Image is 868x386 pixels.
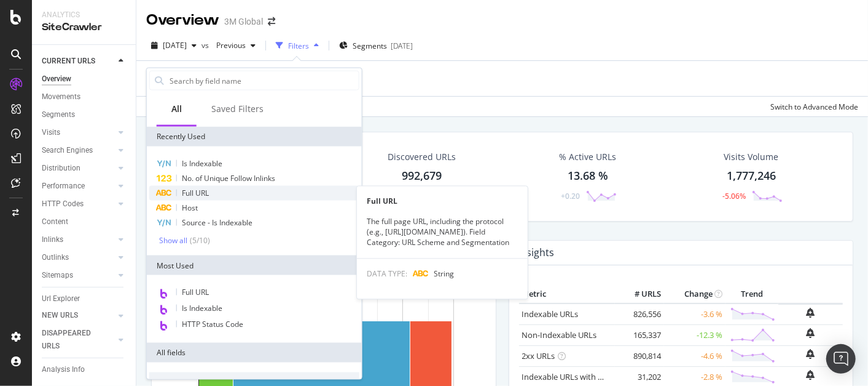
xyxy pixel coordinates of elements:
span: Is Indexable [182,158,222,169]
a: Segments [42,108,127,121]
div: All fields [147,343,362,363]
div: Overview [146,10,219,31]
div: Show all [159,236,187,244]
div: 13.68 % [568,168,608,184]
div: -5.06% [722,191,746,201]
a: NEW URLS [42,309,115,322]
div: The full page URL, including the protocol (e.g., [URL][DOMAIN_NAME]). Field Category: URL Scheme ... [357,217,528,248]
a: HTTP Codes [42,198,115,211]
div: ( 5 / 10 ) [187,235,210,246]
div: bell-plus [807,328,815,338]
a: Visits [42,126,115,139]
div: 1,777,246 [727,168,776,184]
span: No. of Unique Follow Inlinks [182,173,275,183]
td: -4.6 % [664,345,725,366]
div: NEW URLS [42,309,78,322]
button: Filters [271,36,324,55]
span: Full URL [182,287,209,297]
td: 165,337 [615,324,664,345]
a: Content [42,215,127,228]
div: Open Intercom Messenger [826,344,856,374]
div: Overview [42,73,71,86]
td: -12.3 % [664,324,725,345]
span: DATA TYPE: [367,268,407,279]
div: % Active URLs [559,151,616,163]
th: # URLS [615,285,664,304]
span: Is Indexable [182,303,222,313]
div: 992,679 [402,168,442,184]
div: Analytics [42,10,126,20]
a: Sitemaps [42,269,115,282]
a: Overview [42,73,127,86]
h4: Insights [518,244,555,261]
div: HTTP Codes [42,198,84,211]
button: [DATE] [146,36,201,55]
a: DISAPPEARED URLS [42,327,115,353]
a: Indexable URLs [522,308,579,320]
div: Visits Volume [724,151,779,163]
th: Metric [519,285,616,304]
div: Performance [42,180,85,193]
th: Change [664,285,725,304]
div: Full URL [357,196,528,206]
div: All [171,103,182,115]
input: Search by field name [168,71,359,90]
span: Host [182,203,198,213]
a: Non-Indexable URLs [522,329,597,340]
a: Analysis Info [42,363,127,376]
div: Url Explorer [42,292,80,305]
span: Source - Is Indexable [182,217,252,228]
a: Url Explorer [42,292,127,305]
div: Outlinks [42,251,69,264]
div: bell-plus [807,370,815,380]
a: Indexable URLs with Bad H1 [522,371,625,382]
a: CURRENT URLS [42,55,115,68]
span: Full URL [182,188,209,198]
div: Filters [288,41,309,51]
a: Search Engines [42,144,115,157]
div: 3M Global [224,15,263,28]
td: -3.6 % [664,304,725,325]
div: Switch to Advanced Mode [770,102,858,112]
div: Distribution [42,162,80,175]
div: Analysis Info [42,363,85,376]
div: Recently Used [147,127,362,147]
div: +0.20 [561,191,580,201]
th: Trend [725,285,778,304]
a: Performance [42,180,115,193]
span: Previous [211,40,246,50]
div: Search Engines [42,144,93,157]
a: Distribution [42,162,115,175]
div: [DATE] [391,41,413,51]
div: Visits [42,126,60,139]
div: Sitemaps [42,269,73,282]
a: Outlinks [42,251,115,264]
button: Segments[DATE] [334,36,418,55]
span: Segments [353,41,387,51]
div: DISAPPEARED URLS [42,327,104,353]
div: bell-plus [807,349,815,359]
div: CURRENT URLS [42,55,95,68]
div: Discovered URLs [388,151,456,163]
button: Previous [211,36,260,55]
span: 2025 Sep. 7th [163,40,187,50]
div: bell-plus [807,308,815,318]
a: 2xx URLs [522,350,555,361]
a: Inlinks [42,233,115,246]
div: arrow-right-arrow-left [268,17,275,26]
div: Content [42,215,68,228]
div: SiteCrawler [42,20,126,34]
div: Inlinks [42,233,63,246]
a: Movements [42,90,127,103]
div: Most Used [147,255,362,275]
td: 826,556 [615,304,664,325]
div: Segments [42,108,75,121]
td: 890,814 [615,345,664,366]
div: Movements [42,90,80,103]
span: String [434,268,454,279]
span: vs [201,40,211,50]
button: Switch to Advanced Mode [765,97,858,116]
span: HTTP Status Code [182,319,243,329]
div: Saved Filters [211,103,264,115]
